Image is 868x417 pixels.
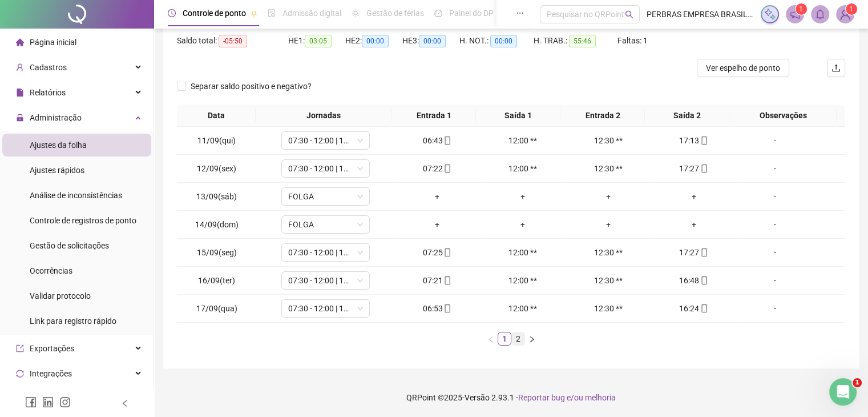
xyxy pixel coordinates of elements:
div: + [485,218,561,231]
span: search [625,10,633,19]
span: Gestão de solicitações [30,241,109,250]
span: Controle de ponto [183,9,246,18]
sup: Atualize o seu contato no menu Meus Dados [846,3,857,15]
div: 07:21 [399,274,475,287]
div: + [570,218,647,231]
span: Link para registro rápido [30,316,116,326]
span: Painel do DP [449,9,494,18]
th: Entrada 1 [391,105,476,127]
span: -05:50 [219,35,247,47]
th: Entrada 2 [560,105,645,127]
span: Ajustes da folha [30,141,87,150]
div: 07:22 [399,162,475,175]
span: sun [352,9,360,17]
button: Ver espelho de ponto [697,59,789,77]
div: - [741,274,808,287]
th: Observações [729,105,837,127]
span: Reportar bug e/ou melhoria [518,393,616,402]
li: 1 [498,332,511,346]
div: 06:53 [399,302,475,315]
li: Próxima página [525,332,539,346]
span: down [357,305,364,312]
span: Cadastros [30,63,67,72]
span: upload [831,63,841,73]
th: Saída 1 [476,105,560,127]
span: 16/09(ter) [198,276,235,285]
span: down [357,221,364,228]
span: 1 [799,5,803,13]
th: Data [177,105,256,127]
span: 17/09(qua) [196,304,237,313]
span: left [487,336,494,343]
a: 2 [512,332,524,345]
span: down [357,137,364,144]
span: 07:30 - 12:00 | 12:30 - 16:48 [288,272,363,289]
span: Controle de registros de ponto [30,216,136,225]
div: + [399,218,475,231]
span: Ocorrências [30,266,72,275]
span: ellipsis [516,9,524,17]
span: Faltas: 1 [617,36,648,45]
a: 1 [498,332,511,345]
li: 2 [511,332,525,346]
span: mobile [442,165,451,173]
span: mobile [442,137,451,145]
span: Administração [30,113,82,122]
span: instagram [59,396,71,408]
div: HE 2: [345,34,402,47]
span: mobile [442,304,451,312]
span: Versão [465,393,490,402]
div: 17:27 [656,162,732,175]
sup: 1 [796,3,807,15]
span: Gestão de férias [366,9,424,18]
th: Saída 2 [645,105,729,127]
div: HE 3: [402,34,459,47]
span: facebook [25,396,37,408]
img: sparkle-icon.fc2bf0ac1784a2077858766a79e2daf3.svg [764,8,776,21]
div: - [741,218,808,231]
span: Integrações [30,369,72,378]
span: Admissão digital [282,9,341,18]
li: Página anterior [484,332,498,346]
span: file [16,89,24,97]
span: bell [815,9,825,19]
span: clock-circle [168,9,176,17]
span: down [357,277,364,284]
span: PERBRAS EMPRESA BRASILEIRA DE PERFURACAO LTDA [647,8,754,21]
span: right [528,336,535,343]
span: Observações [734,109,832,122]
span: Relatórios [30,88,66,97]
span: 03:05 [305,35,332,47]
span: Exportações [30,344,74,353]
span: left [121,399,129,407]
span: mobile [699,304,708,312]
span: 07:30 - 12:00 | 12:30 - 16:48 [288,244,363,261]
span: 1 [849,5,853,13]
th: Jornadas [256,105,391,127]
span: Validar protocolo [30,291,91,300]
span: FOLGA [288,188,363,205]
span: lock [16,114,24,122]
span: Separar saldo positivo e negativo? [186,80,316,93]
div: + [570,190,647,203]
span: 14/09(dom) [195,220,239,229]
span: down [357,165,364,172]
span: 15/09(seg) [197,248,237,257]
span: Ajustes rápidos [30,166,84,175]
div: H. NOT.: [459,34,534,47]
div: 17:13 [656,134,732,147]
span: FOLGA [288,216,363,233]
span: down [357,249,364,256]
span: file-done [268,9,276,17]
span: mobile [699,276,708,284]
span: 1 [853,378,862,387]
span: Página inicial [30,38,76,47]
span: notification [790,9,800,19]
div: + [485,190,561,203]
span: 55:46 [569,35,596,47]
span: 00:00 [362,35,389,47]
span: 12/09(sex) [197,164,236,173]
div: - [741,134,808,147]
span: mobile [699,248,708,256]
span: Análise de inconsistências [30,191,122,200]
